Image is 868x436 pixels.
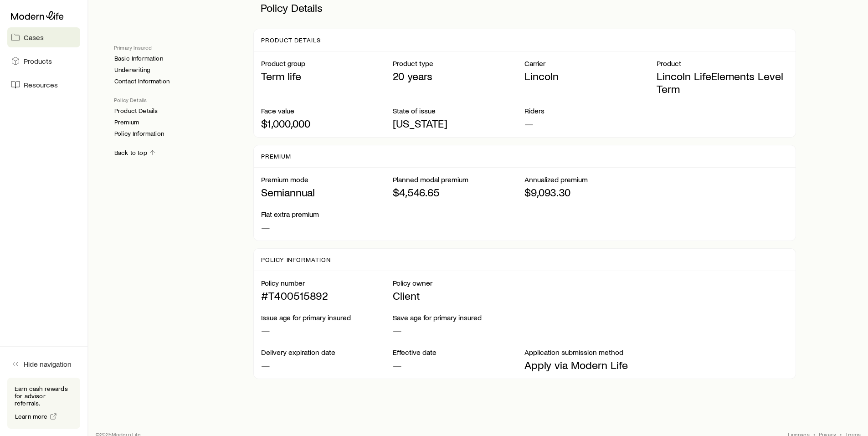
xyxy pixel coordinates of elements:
div: Earn cash rewards for advisor referrals.Learn more [7,378,80,429]
p: Lincoln [524,70,656,82]
button: Hide navigation [7,354,80,374]
p: — [524,117,656,130]
p: — [261,324,393,337]
span: Products [24,56,52,66]
p: Planned modal premium [393,175,524,184]
p: Semiannual [261,186,393,199]
p: $4,546.65 [393,186,524,199]
p: Delivery expiration date [261,348,393,357]
p: — [261,359,393,371]
p: Earn cash rewards for advisor referrals. [15,385,73,407]
span: Resources [24,80,58,89]
a: Policy Information [114,130,164,138]
p: Product [657,59,788,68]
p: — [393,359,524,371]
a: Product Details [114,107,158,115]
p: [US_STATE] [393,117,524,130]
p: Primary Insured [114,44,239,51]
a: Premium [114,118,139,126]
p: #T400515892 [261,289,393,302]
p: — [261,221,393,233]
p: Carrier [524,59,656,68]
p: Flat extra premium [261,210,393,219]
p: Term life [261,70,393,82]
p: Policy Details [114,96,239,103]
a: Basic Information [114,55,164,62]
p: Policy number [261,278,393,287]
p: Apply via Modern Life [524,359,656,371]
a: Underwriting [114,66,150,74]
p: Premium mode [261,175,393,184]
p: — [393,324,524,337]
p: Product group [261,59,393,68]
span: Hide navigation [24,359,72,369]
a: Resources [7,75,80,95]
p: Application submission method [524,348,656,357]
p: Client [393,289,524,302]
a: Cases [7,27,80,47]
p: Save age for primary insured [393,313,524,322]
p: Lincoln LifeElements Level Term [657,70,788,95]
p: State of issue [393,106,524,115]
p: Policy Information [261,256,331,263]
p: 20 years [393,70,524,82]
p: $1,000,000 [261,117,393,130]
p: Annualized premium [524,175,656,184]
p: Effective date [393,348,524,357]
p: Product type [393,59,524,68]
span: Cases [24,33,44,42]
a: Contact Information [114,77,170,85]
p: Face value [261,106,393,115]
p: Policy owner [393,278,524,287]
span: Learn more [15,413,48,420]
p: Product Details [261,36,321,44]
p: Issue age for primary insured [261,313,393,322]
a: Products [7,51,80,71]
a: Back to top [114,149,157,157]
p: $9,093.30 [524,186,656,199]
p: Premium [261,153,291,160]
p: Riders [524,106,656,115]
